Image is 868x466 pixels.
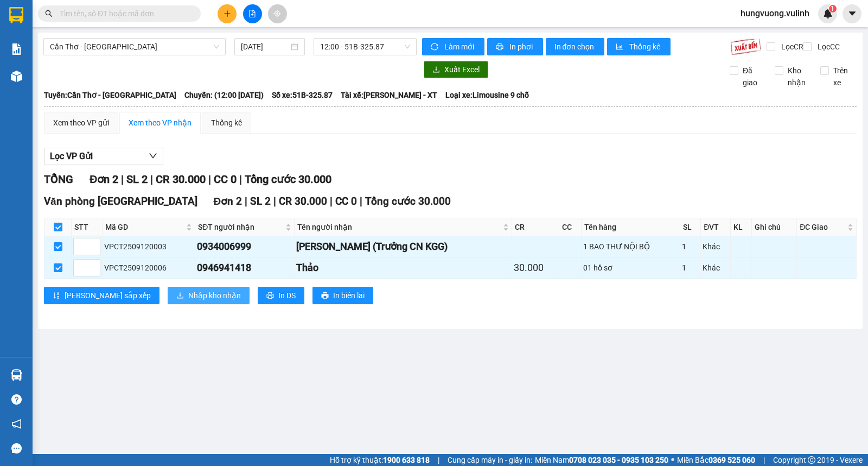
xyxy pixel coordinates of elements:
[62,7,154,21] b: [PERSON_NAME]
[330,454,430,466] span: Hỗ trợ kỹ thuật:
[763,454,765,466] span: |
[50,149,93,163] span: Lọc VP Gửi
[184,89,264,101] span: Chuyến: (12:00 [DATE])
[569,456,668,464] strong: 0708 023 035 - 0935 103 250
[239,173,242,186] span: |
[44,173,73,186] span: TỔNG
[50,39,219,55] span: Cần Thơ - Kiên Giang
[752,218,797,236] th: Ghi chú
[11,43,22,55] img: solution-icon
[11,71,22,82] img: warehouse-icon
[168,287,250,304] button: downloadNhập kho nhận
[176,292,184,300] span: download
[104,241,193,253] div: VPCT2509120003
[738,65,767,89] span: Đã giao
[677,454,755,466] span: Miền Bắc
[365,195,451,207] span: Tổng cước 30.000
[129,117,192,129] div: Xem theo VP nhận
[535,454,668,466] span: Miền Nam
[512,218,559,236] th: CR
[214,195,242,207] span: Đơn 2
[208,173,211,186] span: |
[5,5,59,59] img: logo.jpg
[279,195,327,207] span: CR 30.000
[730,38,761,55] img: 9k=
[62,26,71,35] span: environment
[546,38,605,55] button: In đơn chọn
[266,292,274,300] span: printer
[45,10,53,17] span: search
[444,64,480,75] span: Xuất Excel
[583,241,678,253] div: 1 BAO THƯ NỘI BỘ
[808,456,815,464] span: copyright
[321,292,329,300] span: printer
[295,236,512,257] td: Giang Văn Long (Trưởng CN KGG)
[72,218,103,236] th: STT
[680,218,701,236] th: SL
[682,262,699,274] div: 1
[195,236,295,257] td: 0934006999
[149,152,157,160] span: down
[198,221,283,233] span: SĐT người nhận
[829,65,857,89] span: Trên xe
[5,80,14,89] span: phone
[53,292,60,300] span: sort-ascending
[360,195,362,207] span: |
[44,91,176,99] b: Tuyến: Cần Thơ - [GEOGRAPHIC_DATA]
[432,66,440,74] span: download
[847,9,857,18] span: caret-down
[703,262,729,274] div: Khác
[671,458,674,462] span: ⚪️
[245,173,331,186] span: Tổng cước 30.000
[487,38,543,55] button: printerIn phơi
[211,117,242,129] div: Thống kê
[126,173,148,186] span: SL 2
[509,41,534,53] span: In phơi
[11,419,22,429] span: notification
[559,218,582,236] th: CC
[607,38,671,55] button: bar-chartThống kê
[268,4,287,23] button: aim
[335,195,357,207] span: CC 0
[156,173,206,186] span: CR 30.000
[214,173,237,186] span: CC 0
[90,173,118,186] span: Đơn 2
[197,239,292,254] div: 0934006999
[682,241,699,253] div: 1
[330,195,333,207] span: |
[448,454,532,466] span: Cung cấp máy in - giấy in:
[104,262,193,274] div: VPCT2509120006
[248,10,256,17] span: file-add
[105,221,184,233] span: Mã GD
[5,24,207,79] li: E11, Đường số 8, Khu dân cư Nông [GEOGRAPHIC_DATA], Kv.[GEOGRAPHIC_DATA], [GEOGRAPHIC_DATA]
[11,369,22,381] img: warehouse-icon
[272,89,333,101] span: Số xe: 51B-325.87
[422,38,484,55] button: syncLàm mới
[843,4,861,23] button: caret-down
[65,289,151,301] span: [PERSON_NAME] sắp xếp
[195,257,295,279] td: 0946941418
[11,443,22,454] span: message
[297,221,501,233] span: Tên người nhận
[44,195,197,207] span: Văn phòng [GEOGRAPHIC_DATA]
[445,89,529,101] span: Loại xe: Limousine 9 chỗ
[732,7,818,20] span: hungvuong.vulinh
[258,287,304,304] button: printerIn DS
[444,41,476,53] span: Làm mới
[296,239,510,254] div: [PERSON_NAME] (Trưởng CN KGG)
[197,260,292,275] div: 0946941418
[583,262,678,274] div: 01 hồ sơ
[150,173,153,186] span: |
[823,9,833,18] img: icon-new-feature
[829,5,837,12] sup: 1
[103,257,195,279] td: VPCT2509120006
[800,221,845,233] span: ĐC Giao
[103,236,195,257] td: VPCT2509120003
[703,241,729,253] div: Khác
[273,195,276,207] span: |
[582,218,680,236] th: Tên hàng
[295,257,512,279] td: Thảo
[224,10,231,17] span: plus
[554,41,596,53] span: In đơn chọn
[11,394,22,405] span: question-circle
